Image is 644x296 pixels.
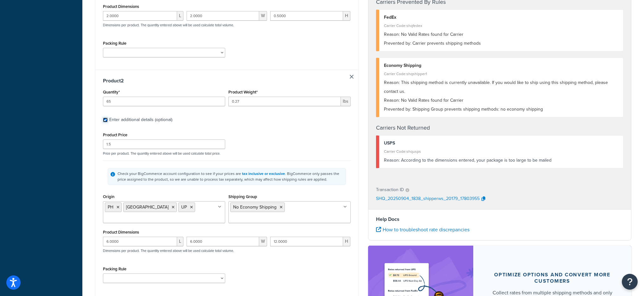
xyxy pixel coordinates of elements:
[103,4,139,9] label: Product Dimensions
[103,118,108,122] input: Enter additional details (optional)
[384,31,400,38] span: Reason:
[103,97,225,106] input: 0.0
[101,23,234,27] p: Dimensions per product. The quantity entered above will be used calculate total volume.
[384,157,400,164] span: Reason:
[103,132,127,137] label: Product Price
[103,90,120,94] label: Quantity*
[384,40,411,47] span: Prevented by:
[103,267,126,271] label: Packing Rule
[384,78,619,96] div: This shipping method is currently unavailable. If you would like to ship using this shipping meth...
[343,11,350,21] span: H
[384,147,619,156] div: Carrier Code: shqusps
[103,78,351,84] h3: Product 2
[622,274,638,290] button: Open Resource Center
[376,185,404,194] p: Transaction ID
[384,105,619,114] div: Shipping Group prevents shipping methods: no economy shipping
[384,39,619,48] div: Carrier prevents shipping methods
[118,171,343,182] div: Check your BigCommerce account configuration to see if your prices are . BigCommerce only passes ...
[384,96,619,105] div: No Valid Rates found for Carrier
[181,204,187,210] span: UP
[376,124,624,132] h4: Carriers Not Returned
[384,21,619,30] div: Carrier Code: shqfedex
[384,30,619,39] div: No Valid Rates found for Carrier
[126,204,169,210] span: [GEOGRAPHIC_DATA]
[101,151,352,156] p: Price per product. The quantity entered above will be used calculate total price.
[341,97,351,106] span: lbs
[384,79,400,86] span: Reason:
[177,11,183,21] span: L
[376,226,469,233] a: How to troubleshoot rate discrepancies
[242,171,285,177] a: tax inclusive or exclusive
[384,97,400,104] span: Reason:
[488,272,616,284] div: Optimize options and convert more customers
[259,11,267,21] span: W
[384,156,619,165] div: According to the dimensions entered, your package is too large to be mailed
[376,216,624,223] h4: Help Docs
[384,106,411,113] span: Prevented by:
[384,139,619,148] div: USPS
[101,248,234,253] p: Dimensions per product. The quantity entered above will be used calculate total volume.
[384,69,619,78] div: Carrier Code: shqshipper1
[228,97,341,106] input: 0.00
[343,237,350,246] span: H
[103,41,126,46] label: Packing Rule
[109,115,172,124] div: Enter additional details (optional)
[103,194,114,199] label: Origin
[350,75,354,79] a: Remove Item
[177,237,183,246] span: L
[233,204,277,210] span: No Economy Shipping
[259,237,267,246] span: W
[108,204,113,210] span: PH
[376,194,480,204] p: SHQ_20250904_1838_shipperws_20179_17803955
[103,230,139,235] label: Product Dimensions
[384,61,619,70] div: Economy Shipping
[228,194,257,199] label: Shipping Group
[384,13,619,22] div: FedEx
[228,90,258,94] label: Product Weight*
